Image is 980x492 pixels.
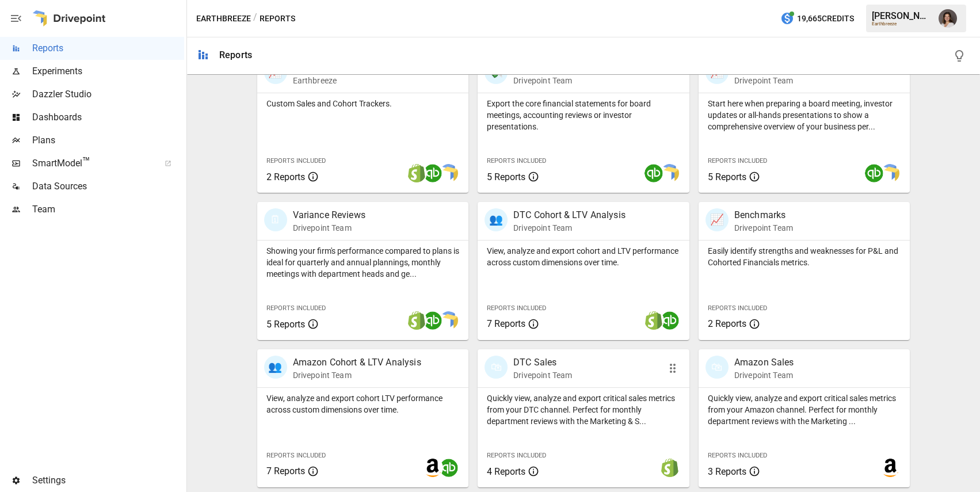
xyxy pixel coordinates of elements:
span: 7 Reports [266,466,305,476]
span: Experiments [32,64,184,78]
div: / [253,12,257,26]
button: Earthbreeze [196,12,251,26]
span: Reports [32,41,184,55]
div: 👥 [264,356,287,379]
span: Reports Included [708,452,767,459]
span: Plans [32,134,184,147]
p: Drivepoint Team [734,222,793,234]
img: quickbooks [440,459,458,477]
img: shopify [645,311,663,330]
p: Benchmarks [734,208,793,222]
button: 19,665Credits [776,8,859,29]
span: Reports Included [266,304,326,312]
p: Custom Sales and Cohort Trackers. [266,98,460,109]
img: quickbooks [645,164,663,182]
span: 7 Reports [487,318,525,329]
p: Amazon Cohort & LTV Analysis [293,356,421,369]
p: Drivepoint Team [513,369,572,381]
button: Franziska Ibscher [932,2,964,35]
span: Reports Included [266,157,326,165]
span: Reports Included [708,304,767,312]
p: Easily identify strengths and weaknesses for P&L and Cohorted Financials metrics. [708,245,901,268]
p: Showing your firm's performance compared to plans is ideal for quarterly and annual plannings, mo... [266,245,460,280]
p: DTC Cohort & LTV Analysis [513,208,626,222]
p: Variance Reviews [293,208,365,222]
p: Drivepoint Team [513,222,626,234]
span: 2 Reports [266,171,305,182]
div: 📈 [706,208,729,231]
img: quickbooks [424,164,442,182]
img: Franziska Ibscher [939,9,957,28]
span: Reports Included [487,452,546,459]
span: Reports Included [266,452,326,459]
p: Drivepoint Team [513,75,601,86]
img: smart model [661,164,679,182]
span: 2 Reports [708,318,746,329]
p: Drivepoint Team [734,369,794,381]
div: 👥 [485,208,508,231]
span: Data Sources [32,180,184,193]
img: shopify [407,164,426,182]
span: ™ [82,155,90,169]
p: Drivepoint Team [734,75,802,86]
span: Dashboards [32,110,184,124]
img: shopify [407,311,426,330]
img: quickbooks [661,311,679,330]
p: Quickly view, analyze and export critical sales metrics from your DTC channel. Perfect for monthl... [487,392,680,427]
span: 5 Reports [266,319,305,330]
img: smart model [881,164,899,182]
div: Earthbreeze [872,21,932,26]
div: 🛍 [485,356,508,379]
img: smart model [440,311,458,330]
p: Export the core financial statements for board meetings, accounting reviews or investor presentat... [487,98,680,132]
span: Reports Included [708,157,767,165]
img: quickbooks [865,164,883,182]
span: 5 Reports [487,171,525,182]
p: View, analyze and export cohort LTV performance across custom dimensions over time. [266,392,460,415]
p: Quickly view, analyze and export critical sales metrics from your Amazon channel. Perfect for mon... [708,392,901,427]
p: Amazon Sales [734,356,794,369]
div: 🛍 [706,356,729,379]
div: 🗓 [264,208,287,231]
p: Start here when preparing a board meeting, investor updates or all-hands presentations to show a ... [708,98,901,132]
span: Team [32,203,184,216]
span: Settings [32,474,184,487]
img: smart model [440,164,458,182]
span: Dazzler Studio [32,87,184,101]
span: Reports Included [487,157,546,165]
span: 3 Reports [708,466,746,477]
img: amazon [881,459,899,477]
div: [PERSON_NAME] [872,10,932,21]
div: Reports [219,49,252,60]
img: shopify [661,459,679,477]
p: Drivepoint Team [293,222,365,234]
span: Reports Included [487,304,546,312]
p: View, analyze and export cohort and LTV performance across custom dimensions over time. [487,245,680,268]
img: quickbooks [424,311,442,330]
p: Earthbreeze [293,75,378,86]
span: 5 Reports [708,171,746,182]
p: Drivepoint Team [293,369,421,381]
p: DTC Sales [513,356,572,369]
img: amazon [424,459,442,477]
span: 19,665 Credits [797,12,854,26]
span: SmartModel [32,157,152,170]
span: 4 Reports [487,466,525,477]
